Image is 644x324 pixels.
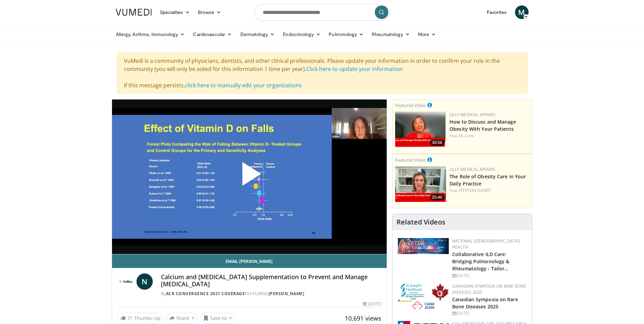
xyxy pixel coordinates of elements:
[430,194,444,200] span: 25:49
[398,283,449,311] img: 59b7dea3-8883-45d6-a110-d30c6cb0f321.png.150x105_q85_autocrop_double_scale_upscale_version-0.2.png
[483,5,511,19] a: Favorites
[117,52,528,94] div: VuMedi is a community of physicians, dentists, and other clinical professionals. Please update yo...
[200,313,235,324] button: Save to
[117,313,164,323] a: 71 Thumbs Up
[306,65,403,73] a: Click here to update your information
[459,187,491,193] a: [PERSON_NAME]
[185,82,302,89] a: click here to manually edit your organizations
[452,296,518,310] a: Canadian Symposia on Rare Bone Diseases 2025
[112,100,387,254] video-js: Video Player
[414,28,440,41] a: More
[269,291,305,296] a: [PERSON_NAME]
[452,238,520,250] a: National [DEMOGRAPHIC_DATA] Health
[156,5,194,19] a: Specialties
[395,166,446,202] img: e1208b6b-349f-4914-9dd7-f97803bdbf1d.png.150x105_q85_crop-smart_upscale.png
[395,166,446,202] a: 25:49
[449,133,529,139] div: Feat.
[368,28,414,41] a: Rheumatology
[395,102,426,108] small: Featured Video
[452,310,527,317] div: [DATE]
[449,166,495,172] a: Lilly Medical Affairs
[117,273,134,290] img: ACR Convergence 2021 Coverage
[189,28,236,41] a: Cardiovascular
[254,4,390,20] input: Search topics, interventions
[127,315,133,321] span: 71
[116,9,152,16] img: VuMedi Logo
[188,143,310,210] button: Play Video
[166,291,245,296] a: ACR Convergence 2021 Coverage
[363,301,381,307] div: [DATE]
[236,28,279,41] a: Dermatology
[449,112,495,118] a: Lilly Medical Affairs
[161,291,382,297] div: By FEATURING
[398,238,449,254] img: 7e341e47-e122-4d5e-9c74-d0a8aaff5d49.jpg.150x105_q85_autocrop_double_scale_upscale_version-0.2.jpg
[395,112,446,147] a: 30:56
[430,140,444,146] span: 30:56
[325,28,368,41] a: Pulmonology
[452,283,526,295] a: Canadian Symposia on Rare Bone Diseases 2025
[449,173,526,187] a: The Role of Obesity Care in Your Daily Practice
[166,313,198,324] button: Share
[452,251,509,272] a: Collaborative ILD Care: Bridging Pulmonology & Rheumatology - Tailor…
[449,119,516,132] a: How to Discuss and Manage Obesity With Your Patients
[112,28,189,41] a: Allergy, Asthma, Immunology
[279,28,325,41] a: Endocrinology
[397,218,445,226] h4: Related Videos
[449,187,529,194] div: Feat.
[395,112,446,147] img: c98a6a29-1ea0-4bd5-8cf5-4d1e188984a7.png.150x105_q85_crop-smart_upscale.png
[194,5,225,19] a: Browse
[452,273,527,279] div: [DATE]
[112,254,387,268] a: Email [PERSON_NAME]
[395,157,426,163] small: Featured Video
[459,133,474,139] a: M. Look
[161,273,382,288] h4: Calcium and [MEDICAL_DATA] Supplementation to Prevent and Manage [MEDICAL_DATA]
[345,314,381,322] span: 10,691 views
[136,273,153,290] a: N
[515,5,529,19] a: M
